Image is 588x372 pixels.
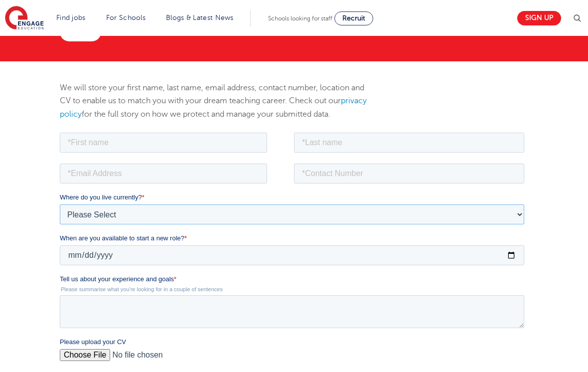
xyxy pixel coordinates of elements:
img: Engage Education [5,6,44,31]
a: For Schools [106,14,146,21]
span: Schools looking for staff [268,15,332,22]
a: privacy policy [60,96,367,118]
a: Recruit [334,11,373,25]
a: Sign up [517,11,561,25]
p: We will store your first name, last name, email address, contact number, location and CV to enabl... [60,81,367,121]
a: Blogs & Latest News [166,14,234,21]
span: Recruit [342,14,365,22]
a: Find jobs [56,14,86,21]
